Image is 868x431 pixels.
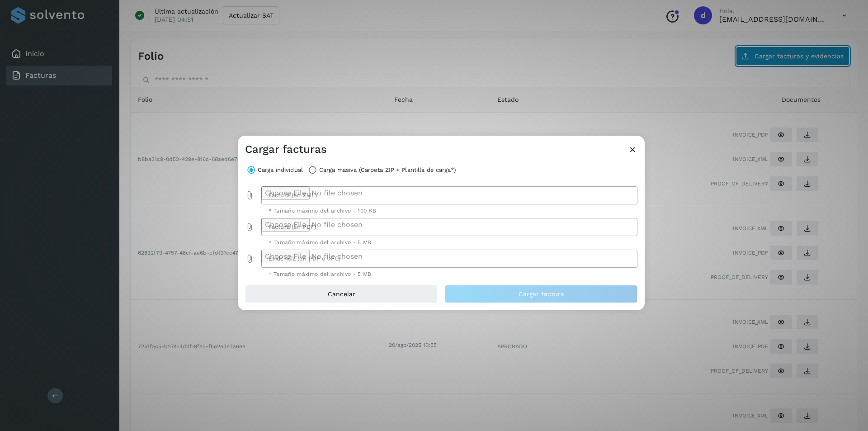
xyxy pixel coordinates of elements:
h3: Cargar facturas [245,143,327,156]
i: Evidencia (en PDF o JPG) prepended action [245,254,254,263]
div: * Tamaño máximo del archivo - 5 MB [269,271,631,277]
button: Cargar factura [445,285,637,303]
label: Carga individual [258,164,303,176]
i: Factura (en PDF) prepended action [245,223,254,232]
span: Cancelar [328,291,355,297]
label: Carga masiva (Carpeta ZIP + Plantilla de carga*) [319,164,456,176]
span: Cargar factura [519,291,564,297]
i: Factura (en XML) prepended action [245,191,254,200]
div: * Tamaño máximo del archivo - 100 KB [269,208,631,213]
div: * Tamaño máximo del archivo - 5 MB [269,240,631,245]
button: Cancelar [245,285,438,303]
